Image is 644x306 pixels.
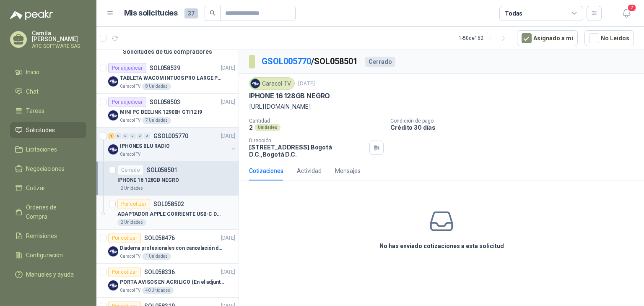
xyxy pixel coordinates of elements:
[10,103,86,119] a: Tareas
[26,203,78,221] span: Órdenes de Compra
[390,118,641,124] p: Condición de pago
[150,65,180,71] p: SOL058539
[130,133,136,139] div: 0
[153,201,184,207] p: SOL058502
[117,219,146,226] div: 2 Unidades
[249,77,295,90] div: Caracol TV
[10,10,53,20] img: Logo peakr
[124,7,178,19] h1: Mis solicitudes
[115,133,122,139] div: 0
[122,133,129,139] div: 0
[96,264,239,298] a: Por cotizarSOL058336[DATE] Company LogoPORTA AVISOS EN ACRILICO (En el adjunto mas informacion)Ca...
[120,83,140,90] p: Caracol TV
[108,97,146,107] div: Por adjudicar
[96,230,239,264] a: Por cotizarSOL058476[DATE] Company LogoDiadema profesionales con cancelación de ruido en micrófon...
[365,57,395,67] div: Cerrado
[221,132,235,140] p: [DATE]
[221,64,235,72] p: [DATE]
[10,84,86,99] a: Chat
[150,99,180,105] p: SOL058503
[26,231,57,241] span: Remisiones
[142,83,171,90] div: 8 Unidades
[184,8,198,18] span: 37
[117,185,146,192] div: 2 Unidades
[10,247,86,263] a: Configuración
[249,92,330,100] p: IPHONE 16 128GB NEGRO
[297,166,322,175] div: Actividad
[10,64,86,80] a: Inicio
[117,176,179,184] p: IPHONE 16 128GB NEGRO
[108,76,118,86] img: Company Logo
[249,138,366,144] p: Dirección
[147,167,177,173] p: SOL058501
[335,166,361,175] div: Mensajes
[108,63,146,73] div: Por adjudicar
[627,4,636,12] span: 2
[221,234,235,242] p: [DATE]
[459,31,510,45] div: 1 - 50 de 162
[505,9,522,18] div: Todas
[120,108,202,116] p: MINI PC BEELINK 12900H GTI12 I9
[262,56,311,66] a: GSOL005770
[108,131,237,158] a: 1 0 0 0 0 0 GSOL005770[DATE] Company LogoIPHONES BLU RADIOCaracol TV
[221,268,235,276] p: [DATE]
[120,142,170,150] p: IPHONES BLU RADIO
[26,164,65,173] span: Negociaciones
[108,267,141,277] div: Por cotizar
[619,6,634,21] button: 2
[584,30,634,46] button: No Leídos
[120,151,140,158] p: Caracol TV
[142,287,174,294] div: 40 Unidades
[262,55,358,68] p: / SOL058501
[96,196,239,230] a: Por cotizarSOL058502ADAPTADOR APPLE CORRIENTE USB-C DE 20 W2 Unidades
[120,244,224,252] p: Diadema profesionales con cancelación de ruido en micrófono
[249,166,283,175] div: Cotizaciones
[10,199,86,225] a: Órdenes de Compra
[96,94,239,128] a: Por adjudicarSOL058503[DATE] Company LogoMINI PC BEELINK 12900H GTI12 I9Caracol TV7 Unidades
[153,133,188,139] p: GSOL005770
[117,210,222,218] p: ADAPTADOR APPLE CORRIENTE USB-C DE 20 W
[32,44,86,49] p: ARC SOFTWARE SAS
[298,80,315,88] p: [DATE]
[117,199,150,209] div: Por cotizar
[26,270,74,279] span: Manuales y ayuda
[379,241,504,251] h3: No has enviado cotizaciones a esta solicitud
[517,30,578,46] button: Asignado a mi
[96,44,239,60] div: Solicitudes de tus compradores
[96,60,239,94] a: Por adjudicarSOL058539[DATE] Company LogoTABLETA WACOM INTUOS PRO LARGE PTK870K0ACaracol TV8 Unid...
[144,133,150,139] div: 0
[26,68,39,77] span: Inicio
[120,74,224,82] p: TABLETA WACOM INTUOS PRO LARGE PTK870K0A
[120,117,140,124] p: Caracol TV
[26,251,63,260] span: Configuración
[390,124,641,131] p: Crédito 30 días
[108,246,118,256] img: Company Logo
[142,117,171,124] div: 7 Unidades
[249,118,384,124] p: Cantidad
[26,87,39,96] span: Chat
[117,165,143,175] div: Cerrado
[96,162,239,196] a: CerradoSOL058501IPHONE 16 128GB NEGRO2 Unidades
[108,110,118,120] img: Company Logo
[10,122,86,138] a: Solicitudes
[10,161,86,177] a: Negociaciones
[221,98,235,106] p: [DATE]
[120,278,224,286] p: PORTA AVISOS EN ACRILICO (En el adjunto mas informacion)
[26,145,57,154] span: Licitaciones
[254,124,280,131] div: Unidades
[249,124,253,131] p: 2
[32,30,86,42] p: Camila [PERSON_NAME]
[137,133,143,139] div: 0
[251,79,260,88] img: Company Logo
[120,287,140,294] p: Caracol TV
[249,144,366,158] p: [STREET_ADDRESS] Bogotá D.C. , Bogotá D.C.
[10,180,86,196] a: Cotizar
[108,233,141,243] div: Por cotizar
[142,253,171,260] div: 1 Unidades
[10,228,86,244] a: Remisiones
[26,126,55,135] span: Solicitudes
[210,10,216,16] span: search
[144,269,175,275] p: SOL058336
[26,183,45,193] span: Cotizar
[108,133,114,139] div: 1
